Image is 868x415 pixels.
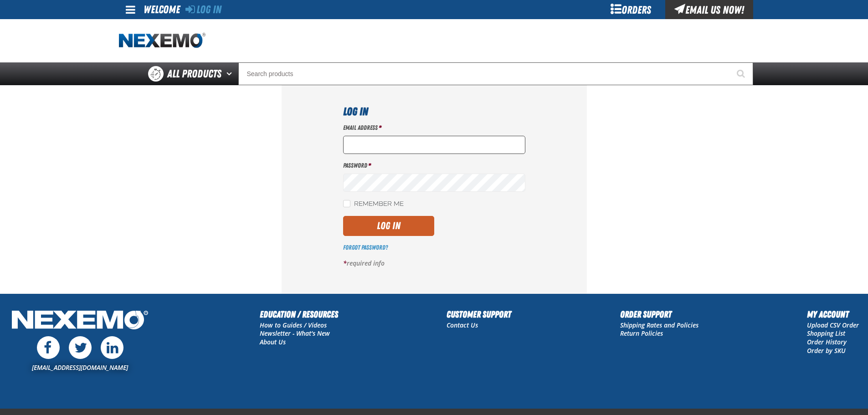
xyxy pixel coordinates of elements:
[260,307,338,321] h2: Education / Resources
[807,338,847,346] a: Order History
[119,33,205,49] a: Home
[807,321,859,329] a: Upload CSV Order
[730,62,753,85] button: Start Searching
[620,307,699,321] h2: Order Support
[223,62,238,85] button: Open All Products pages
[447,321,478,329] a: Contact Us
[167,66,221,82] span: All Products
[343,161,525,170] label: Password
[9,307,151,334] img: Nexemo Logo
[447,307,511,321] h2: Customer Support
[260,321,327,329] a: How to Guides / Videos
[620,321,699,329] a: Shipping Rates and Policies
[185,3,221,16] a: Log In
[343,216,434,236] button: Log In
[807,329,845,338] a: Shopping List
[260,338,286,346] a: About Us
[807,307,859,321] h2: My Account
[807,346,846,355] a: Order by SKU
[119,33,205,49] img: Nexemo logo
[343,103,525,120] h1: Log In
[238,62,753,85] input: Search
[260,329,330,338] a: Newsletter - What's New
[32,363,128,372] a: [EMAIL_ADDRESS][DOMAIN_NAME]
[343,244,388,251] a: Forgot Password?
[343,123,525,132] label: Email Address
[620,329,663,338] a: Return Policies
[343,259,525,268] p: required info
[343,200,350,207] input: Remember Me
[343,200,404,209] label: Remember Me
